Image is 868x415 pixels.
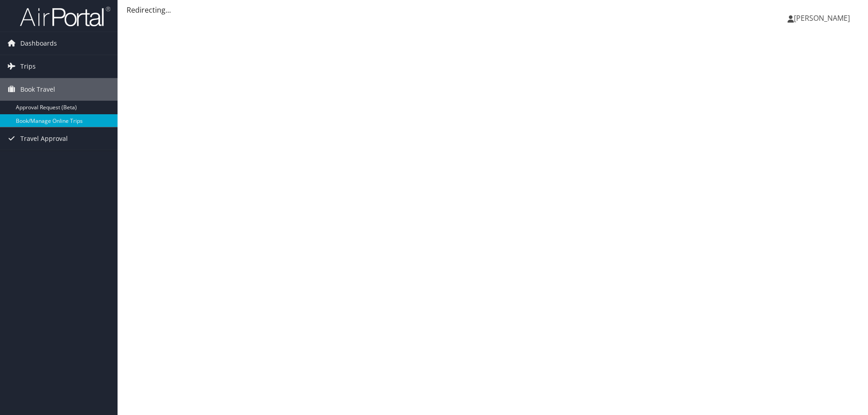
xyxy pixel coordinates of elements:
[20,55,36,78] span: Trips
[20,127,68,150] span: Travel Approval
[794,13,850,23] span: [PERSON_NAME]
[20,6,110,27] img: airportal-logo.png
[788,5,859,32] a: [PERSON_NAME]
[20,78,55,101] span: Book Travel
[127,5,859,15] div: Redirecting...
[20,32,57,55] span: Dashboards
